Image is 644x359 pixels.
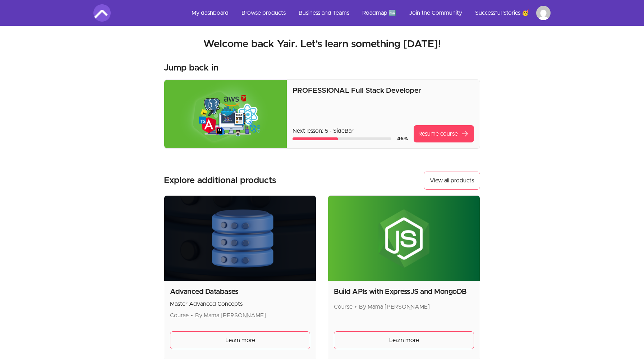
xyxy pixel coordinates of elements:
[164,196,316,281] img: Product image for Advanced Databases
[389,336,419,345] span: Learn more
[328,196,480,281] img: Product image for Build APIs with ExpressJS and MongoDB
[164,80,287,148] img: Product image for PROFESSIONAL Full Stack Developer
[170,331,310,349] a: Learn more
[164,175,276,186] h3: Explore additional products
[293,137,391,140] div: Course progress
[424,172,480,190] button: View all products
[334,331,474,349] a: Learn more
[414,125,474,142] a: Resume coursearrow_forward
[170,300,310,308] p: Master Advanced Concepts
[334,304,353,310] span: Course
[170,313,189,318] span: Course
[293,86,474,96] p: PROFESSIONAL Full Stack Developer
[93,38,551,51] h2: Welcome back Yair. Let's learn something [DATE]!
[164,62,218,74] h3: Jump back in
[93,4,111,22] img: Amigoscode logo
[334,287,474,297] h2: Build APIs with ExpressJS and MongoDB
[536,6,551,20] img: Profile image for Yair Lisa
[469,4,535,22] a: Successful Stories 🥳
[186,4,234,22] a: My dashboard
[195,313,266,318] span: By Mama [PERSON_NAME]
[397,136,408,141] span: 46 %
[293,4,355,22] a: Business and Teams
[461,129,469,138] span: arrow_forward
[191,313,193,318] span: •
[225,336,255,345] span: Learn more
[170,287,310,297] h2: Advanced Databases
[293,127,408,135] p: Next lesson: 5 - SideBar
[359,304,430,310] span: By Mama [PERSON_NAME]
[236,4,291,22] a: Browse products
[356,4,402,22] a: Roadmap 🆕
[355,304,357,310] span: •
[403,4,468,22] a: Join the Community
[186,4,551,22] nav: Main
